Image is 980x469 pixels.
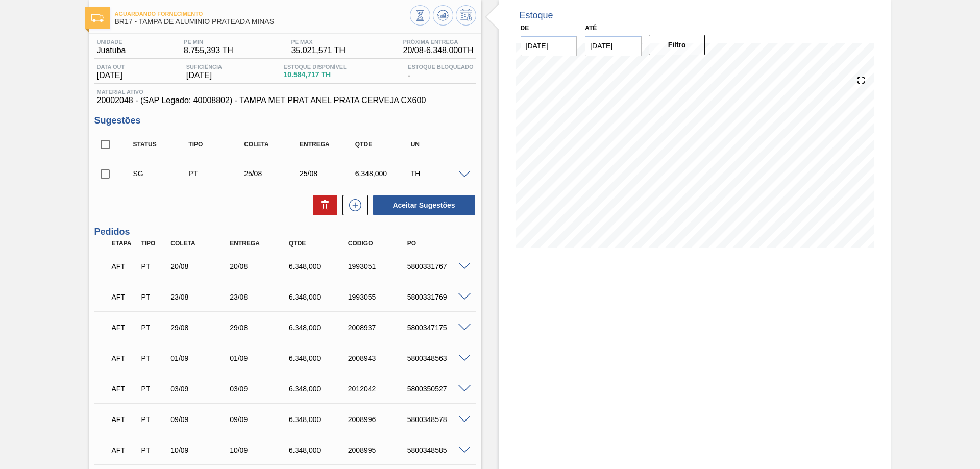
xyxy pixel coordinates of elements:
[168,324,234,332] div: 29/08/2025
[521,36,577,56] input: dd/mm/yyyy
[405,446,471,454] div: 5800348585
[168,262,234,270] div: 20/08/2025
[403,39,474,45] span: Próxima Entrega
[138,293,169,301] div: Pedido de Transferência
[346,446,412,454] div: 2008995
[227,415,293,424] div: 09/09/2025
[138,446,169,454] div: Pedido de Transferência
[184,39,233,45] span: PE MIN
[227,262,293,270] div: 20/08/2025
[520,10,553,21] div: Estoque
[112,446,137,454] p: AFT
[131,169,192,178] div: Sugestão Criada
[585,24,597,32] label: Até
[227,240,293,247] div: Entrega
[286,354,353,362] div: 6.348,000
[97,46,126,55] span: Juatuba
[97,71,125,80] span: [DATE]
[109,347,140,369] div: Aguardando Fornecimento
[227,354,293,362] div: 01/09/2025
[286,293,353,301] div: 6.348,000
[456,5,476,26] button: Programar Estoque
[94,115,476,126] h3: Sugestões
[284,64,347,70] span: Estoque Disponível
[408,64,473,70] span: Estoque Bloqueado
[291,46,345,55] span: 35.021,571 TH
[403,46,474,55] span: 20/08 - 6.348,000 TH
[91,14,104,22] img: Ícone
[112,293,137,301] p: AFT
[227,446,293,454] div: 10/09/2025
[346,385,412,393] div: 2012042
[138,324,169,332] div: Pedido de Transferência
[308,195,337,215] div: Excluir Sugestões
[405,240,471,247] div: PO
[97,96,474,105] span: 20002048 - (SAP Legado: 40008802) - TAMPA MET PRAT ANEL PRATA CERVEJA CX600
[186,141,248,148] div: Tipo
[405,354,471,362] div: 5800348563
[405,324,471,332] div: 5800347175
[346,415,412,424] div: 2008996
[405,262,471,270] div: 5800331767
[184,46,233,55] span: 8.755,393 TH
[405,64,476,80] div: -
[353,169,414,178] div: 6.348,000
[353,141,414,148] div: Qtde
[286,240,353,247] div: Qtde
[94,227,476,237] h3: Pedidos
[433,5,453,26] button: Atualizar Gráfico
[109,316,140,339] div: Aguardando Fornecimento
[241,141,303,148] div: Coleta
[291,39,345,45] span: PE MAX
[109,378,140,400] div: Aguardando Fornecimento
[297,141,359,148] div: Entrega
[297,169,359,178] div: 25/08/2025
[138,385,169,393] div: Pedido de Transferência
[168,293,234,301] div: 23/08/2025
[368,194,476,216] div: Aceitar Sugestões
[346,354,412,362] div: 2008943
[131,141,192,148] div: Status
[227,293,293,301] div: 23/08/2025
[405,385,471,393] div: 5800350527
[585,36,642,56] input: dd/mm/yyyy
[410,5,430,26] button: Visão Geral dos Estoques
[168,240,234,247] div: Coleta
[109,240,140,247] div: Etapa
[109,408,140,431] div: Aguardando Fornecimento
[227,324,293,332] div: 29/08/2025
[168,415,234,424] div: 09/09/2025
[115,18,410,26] span: BR17 - TAMPA DE ALUMÍNIO PRATEADA MINAS
[408,169,470,178] div: TH
[186,169,248,178] div: Pedido de Transferência
[346,293,412,301] div: 1993055
[115,11,410,17] span: Aguardando Fornecimento
[186,71,222,80] span: [DATE]
[109,255,140,278] div: Aguardando Fornecimento
[521,24,529,32] label: De
[112,354,137,362] p: AFT
[286,385,353,393] div: 6.348,000
[168,385,234,393] div: 03/09/2025
[138,240,169,247] div: Tipo
[97,89,474,95] span: Material ativo
[97,64,125,70] span: Data out
[346,324,412,332] div: 2008937
[138,415,169,424] div: Pedido de Transferência
[112,415,137,424] p: AFT
[405,293,471,301] div: 5800331769
[649,35,705,55] button: Filtro
[286,446,353,454] div: 6.348,000
[109,439,140,461] div: Aguardando Fornecimento
[227,385,293,393] div: 03/09/2025
[112,385,137,393] p: AFT
[286,324,353,332] div: 6.348,000
[373,195,475,215] button: Aceitar Sugestões
[109,286,140,308] div: Aguardando Fornecimento
[186,64,222,70] span: Suficiência
[286,262,353,270] div: 6.348,000
[405,415,471,424] div: 5800348578
[168,354,234,362] div: 01/09/2025
[112,262,137,270] p: AFT
[97,39,126,45] span: Unidade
